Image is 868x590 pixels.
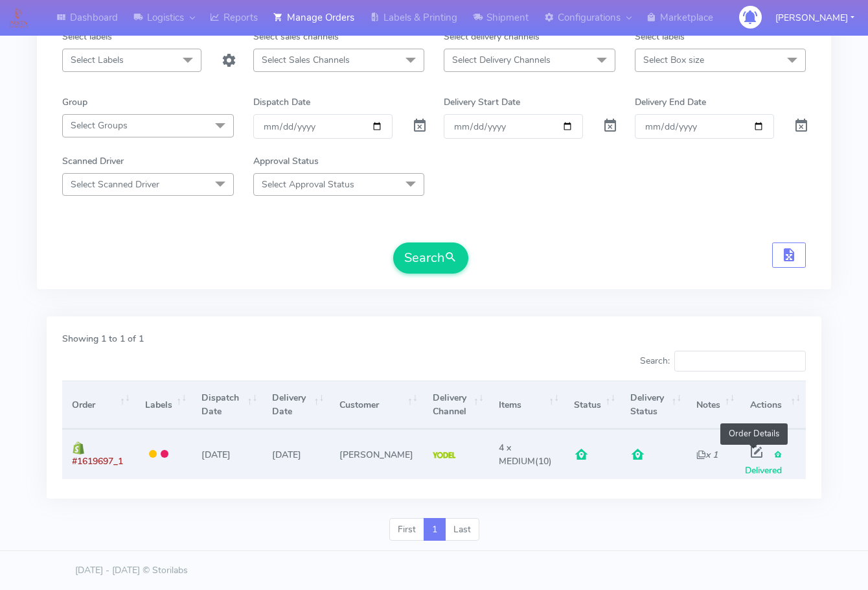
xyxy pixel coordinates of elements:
[329,381,422,429] th: Customer: activate to sort column ascending
[192,381,262,429] th: Dispatch Date: activate to sort column ascending
[262,381,329,429] th: Delivery Date: activate to sort column ascending
[393,242,468,274] button: Search
[72,455,123,467] span: #1619697_1
[262,429,329,478] td: [DATE]
[452,54,551,66] span: Select Delivery Channels
[766,5,864,31] button: [PERSON_NAME]
[740,381,806,429] th: Actions: activate to sort column ascending
[262,54,350,66] span: Select Sales Channels
[135,381,192,429] th: Labels: activate to sort column ascending
[499,442,552,467] span: (10)
[71,178,159,191] span: Select Scanned Driver
[62,381,135,429] th: Order: activate to sort column ascending
[253,95,310,109] label: Dispatch Date
[696,449,718,461] i: x 1
[423,381,489,429] th: Delivery Channel: activate to sort column ascending
[253,154,319,168] label: Approval Status
[192,429,262,478] td: [DATE]
[444,95,520,109] label: Delivery Start Date
[745,449,782,477] span: Delivered
[687,381,740,429] th: Notes: activate to sort column ascending
[62,332,144,346] label: Showing 1 to 1 of 1
[635,30,685,43] label: Select labels
[433,452,455,458] img: Yodel
[444,30,540,43] label: Select delivery channels
[62,95,87,109] label: Group
[62,154,124,168] label: Scanned Driver
[621,381,687,429] th: Delivery Status: activate to sort column ascending
[564,381,621,429] th: Status: activate to sort column ascending
[262,178,354,191] span: Select Approval Status
[499,442,535,467] span: 4 x MEDIUM
[640,351,806,372] label: Search:
[674,351,806,372] input: Search:
[62,30,112,43] label: Select labels
[72,442,85,454] img: shopify.png
[329,429,422,478] td: [PERSON_NAME]
[489,381,564,429] th: Items: activate to sort column ascending
[424,518,446,541] a: 1
[253,30,339,43] label: Select sales channels
[71,54,124,66] span: Select Labels
[643,54,704,66] span: Select Box size
[71,119,128,132] span: Select Groups
[635,95,706,109] label: Delivery End Date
